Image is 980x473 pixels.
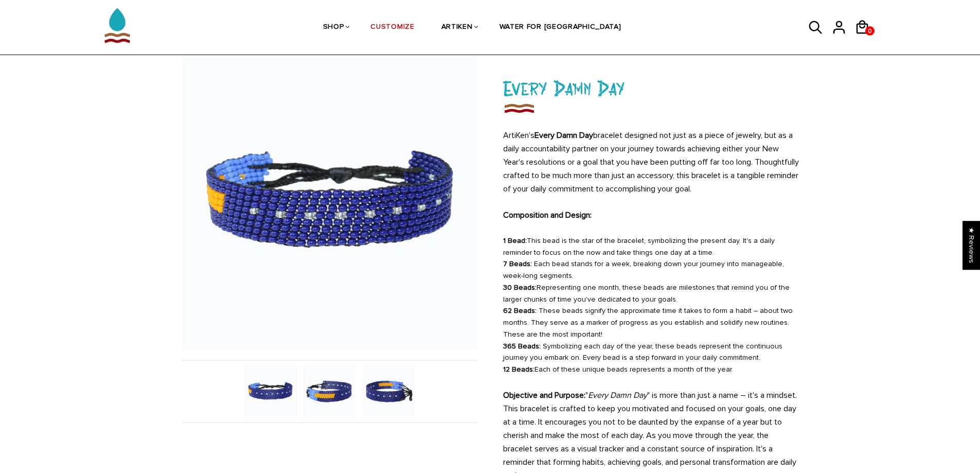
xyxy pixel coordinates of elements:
[441,1,473,55] a: ARTIKEN
[503,101,535,115] img: Every Damn Day
[865,26,875,36] a: 0
[503,259,532,268] strong: 7 Beads:
[503,390,585,400] strong: Objective and Purpose:
[370,1,414,55] a: CUSTOMIZE
[534,130,593,141] strong: Every Damn Day
[503,341,799,364] li: Symbolizing each day of the year, these beads represent the continuous journey you embark on. Eve...
[503,342,541,351] strong: 365 Beads:
[503,74,799,101] h1: Every Damn Day
[503,364,799,376] li: Each of these unique beads represents a month of the year.
[362,365,415,418] img: Every Damn Day
[303,365,356,418] img: Every Damn Day
[503,365,534,374] strong: 12 Beads:
[503,283,537,292] strong: 30 Beads:
[963,221,980,270] div: Click to open Judge.me floating reviews tab
[503,210,592,220] strong: Composition and Design:
[503,283,790,304] span: Representing one month, these beads are milestones that remind you of the larger chunks of time y...
[588,390,647,400] em: Every Damn Day
[182,54,477,349] img: Handmade Beaded ArtiKen Every Damn Day Blue and Orange Bracelet
[503,258,799,282] li: Each bead stands for a week, breaking down your journey into manageable, week-long segments.
[503,305,799,340] li: These beads signify the approximate time it takes to form a habit – about two months. They serve ...
[503,235,799,259] li: This bead is the star of the bracelet, symbolizing the present day. It's a daily reminder to focu...
[323,1,344,55] a: SHOP
[865,25,875,38] span: 0
[500,1,621,55] a: WATER FOR [GEOGRAPHIC_DATA]
[503,306,537,315] strong: 62 Beads:
[503,236,527,245] strong: 1 Bead:
[503,129,799,196] p: ArtiKen's bracelet designed not just as a piece of jewelry, but as a daily accountability partner...
[244,365,297,418] img: Handmade Beaded ArtiKen Every Damn Day Blue and Orange Bracelet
